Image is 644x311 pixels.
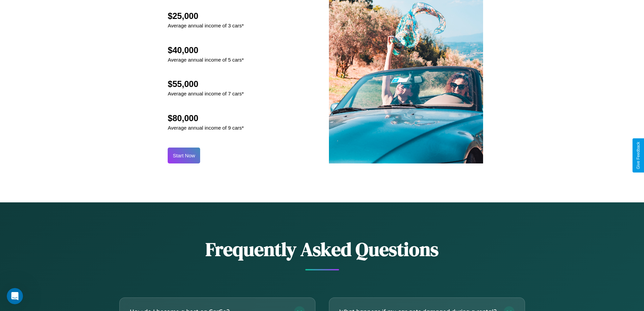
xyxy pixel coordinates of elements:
[168,148,200,163] button: Start Now
[168,45,244,55] h2: $40,000
[7,288,23,304] iframe: Intercom live chat
[168,123,244,132] p: Average annual income of 9 cars*
[168,113,244,123] h2: $80,000
[168,55,244,64] p: Average annual income of 5 cars*
[168,11,244,21] h2: $25,000
[168,21,244,30] p: Average annual income of 3 cars*
[119,236,525,262] h2: Frequently Asked Questions
[636,142,641,169] div: Give Feedback
[168,79,244,89] h2: $55,000
[168,89,244,98] p: Average annual income of 7 cars*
